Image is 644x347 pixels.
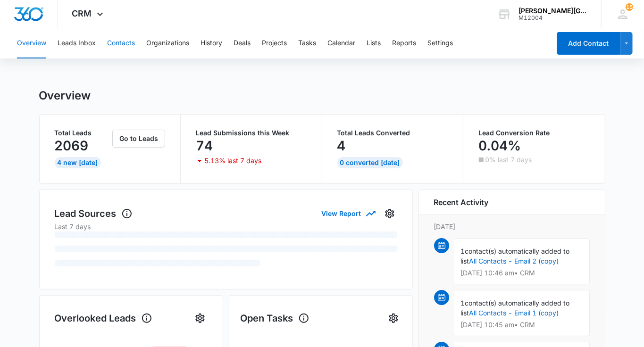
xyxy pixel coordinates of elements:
[434,197,489,208] h6: Recent Activity
[485,157,532,163] p: 0% last 7 days
[386,311,401,326] button: Settings
[337,138,346,153] p: 4
[469,257,559,265] a: All Contacts - Email 2 (copy)
[461,247,465,255] span: 1
[55,138,89,153] p: 2069
[234,28,251,58] button: Deals
[626,3,633,11] span: 15
[241,311,309,325] h1: Open Tasks
[58,28,96,58] button: Leads Inbox
[382,206,397,221] button: Settings
[322,205,375,222] button: View Report
[39,89,91,103] h1: Overview
[367,28,381,58] button: Lists
[478,130,590,136] p: Lead Conversion Rate
[55,207,133,221] h1: Lead Sources
[461,322,582,328] p: [DATE] 10:45 am • CRM
[327,28,355,58] button: Calendar
[112,130,165,148] button: Go to Leads
[461,299,570,317] span: contact(s) automatically added to list
[262,28,287,58] button: Projects
[196,138,213,153] p: 74
[337,157,403,168] div: 0 Converted [DATE]
[557,32,620,55] button: Add Contact
[55,311,152,325] h1: Overlooked Leads
[72,8,92,18] span: CRM
[204,157,261,164] p: 5.13% last 7 days
[626,3,633,11] div: notifications count
[392,28,416,58] button: Reports
[17,28,46,58] button: Overview
[461,247,570,265] span: contact(s) automatically added to list
[337,130,448,136] p: Total Leads Converted
[55,157,101,168] div: 4 New [DATE]
[478,138,521,153] p: 0.04%
[519,15,587,21] div: account id
[201,28,222,58] button: History
[146,28,189,58] button: Organizations
[196,130,307,136] p: Lead Submissions this Week
[298,28,316,58] button: Tasks
[55,130,111,136] p: Total Leads
[519,7,587,15] div: account name
[107,28,135,58] button: Contacts
[55,222,397,231] p: Last 7 days
[461,270,582,276] p: [DATE] 10:46 am • CRM
[192,311,208,326] button: Settings
[434,222,590,231] p: [DATE]
[461,299,465,307] span: 1
[427,28,453,58] button: Settings
[112,134,165,142] a: Go to Leads
[469,309,559,317] a: All Contacts - Email 1 (copy)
